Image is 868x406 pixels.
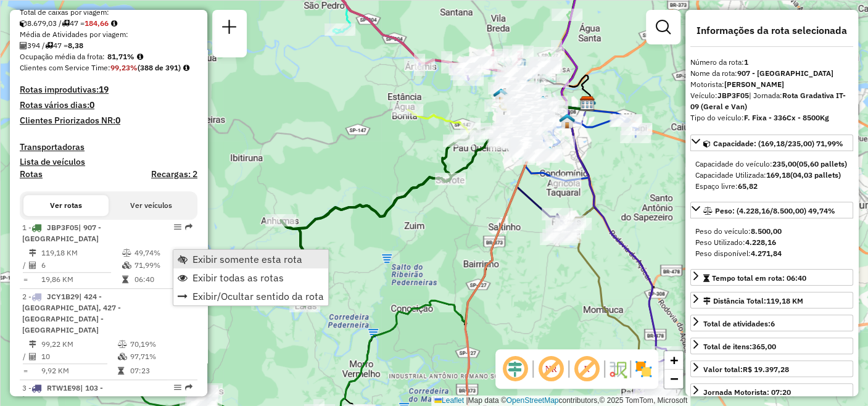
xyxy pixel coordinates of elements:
[173,268,328,287] li: Exibir todas as rotas
[41,259,122,271] td: 6
[724,80,784,89] strong: [PERSON_NAME]
[89,99,94,110] strong: 0
[20,18,197,29] div: 8.679,03 / 47 =
[23,195,109,216] button: Ver rotas
[690,383,853,400] a: Jornada Motorista: 07:20
[466,396,468,405] span: |
[22,223,101,243] span: 1 -
[29,341,36,348] i: Distância Total
[22,292,121,334] span: | 424 - [GEOGRAPHIC_DATA], 427 - [GEOGRAPHIC_DATA] - [GEOGRAPHIC_DATA]
[20,169,43,180] a: Rotas
[22,273,28,286] td: =
[695,237,848,248] div: Peso Utilizado:
[712,273,806,283] span: Tempo total em rota: 06:40
[118,341,127,348] i: % de utilização do peso
[41,365,117,377] td: 9,92 KM
[22,223,101,243] span: | 907 - [GEOGRAPHIC_DATA]
[62,20,70,27] i: Total de rotas
[664,351,683,370] a: Zoom in
[690,25,853,36] h4: Informações da rota selecionada
[690,68,853,79] div: Nome da rota:
[137,53,143,60] em: Média calculada utilizando a maior ocupação (%Peso ou %Cubagem) de cada rota da sessão. Rotas cro...
[99,84,109,95] strong: 19
[130,350,192,363] td: 97,71%
[41,247,122,259] td: 119,18 KM
[664,370,683,388] a: Zoom out
[134,259,192,271] td: 71,99%
[766,170,790,180] strong: 169,18
[500,354,530,384] span: Ocultar deslocamento
[22,292,121,334] span: 2 -
[118,353,127,360] i: % de utilização da cubagem
[20,52,105,61] span: Ocupação média da frota:
[608,359,627,379] img: Fluxo de ruas
[20,29,197,40] div: Média de Atividades por viagem:
[744,57,748,67] strong: 1
[20,115,197,126] h4: Clientes Priorizados NR:
[690,135,853,151] a: Capacidade: (169,18/235,00) 71,99%
[138,63,181,72] strong: (388 de 391)
[690,360,853,377] a: Valor total:R$ 19.397,28
[110,63,138,72] strong: 99,23%
[690,90,853,112] div: Veículo:
[690,79,853,90] div: Motorista:
[20,157,197,167] h4: Lista de veículos
[122,262,131,269] i: % de utilização da cubagem
[20,100,197,110] h4: Rotas vários dias:
[20,63,110,72] span: Clientes com Service Time:
[743,365,789,374] strong: R$ 19.397,28
[47,383,80,392] span: RTW1E98
[703,296,803,307] div: Distância Total:
[29,249,36,257] i: Distância Total
[20,85,197,95] h4: Rotas improdutivas:
[690,57,853,68] div: Número da rota:
[122,249,131,257] i: % de utilização do peso
[41,338,117,350] td: 99,22 KM
[695,248,848,259] div: Peso disponível:
[737,68,833,78] strong: 907 - [GEOGRAPHIC_DATA]
[85,19,109,28] strong: 184,66
[717,91,749,100] strong: JBP3F05
[122,276,128,283] i: Tempo total em rota
[744,113,829,122] strong: F. Fixa - 336Cx - 8500Kg
[651,15,676,39] a: Exibir filtros
[690,202,853,218] a: Peso: (4.228,16/8.500,00) 49,74%
[536,354,566,384] span: Exibir NR
[790,170,841,180] strong: (04,03 pallets)
[109,195,194,216] button: Ver veículos
[690,269,853,286] a: Tempo total em rota: 06:40
[183,64,189,72] em: Rotas cross docking consideradas
[703,387,791,398] div: Jornada Motorista: 07:20
[192,273,284,283] span: Exibir todas as rotas
[130,365,192,377] td: 07:23
[695,170,848,181] div: Capacidade Utilizada:
[134,247,192,259] td: 49,74%
[47,223,78,232] span: JBP3F05
[690,91,846,111] span: | Jornada:
[134,273,192,286] td: 06:40
[130,338,192,350] td: 70,19%
[751,249,782,258] strong: 4.271,84
[634,359,653,379] img: Exibir/Ocultar setores
[715,206,835,215] span: Peso: (4.228,16/8.500,00) 49,74%
[185,384,192,391] em: Rota exportada
[107,52,134,61] strong: 81,71%
[751,226,782,236] strong: 8.500,00
[703,364,789,375] div: Valor total:
[47,292,79,301] span: JCY1B29
[118,367,124,375] i: Tempo total em rota
[173,287,328,305] li: Exibir/Ocultar sentido da rota
[41,350,117,363] td: 10
[20,20,27,27] i: Cubagem total roteirizado
[542,146,558,162] img: WCL - Higienópolis
[713,139,843,148] span: Capacidade: (169,18/235,00) 71,99%
[111,20,117,27] i: Meta Caixas/viagem: 210,50 Diferença: -25,84
[766,296,803,305] span: 119,18 KM
[796,159,847,168] strong: (05,60 pallets)
[29,353,36,360] i: Total de Atividades
[670,352,678,368] span: +
[185,223,192,231] em: Rota exportada
[703,319,775,328] span: Total de atividades:
[20,142,197,152] h4: Transportadoras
